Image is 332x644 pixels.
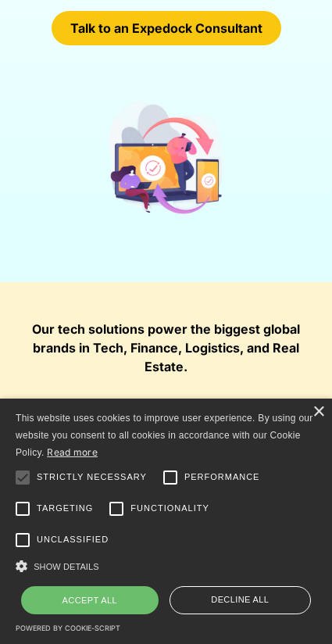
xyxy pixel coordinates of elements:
div: Show details [16,558,316,574]
iframe: Chat Widget [72,475,332,644]
div: Our tech solutions power the biggest global brands in Tech, Finance, Logistics, and Real Estate. [16,320,316,376]
a: Talk to an Expedock Consultant [52,11,281,45]
a: Read more [47,446,98,458]
span: Targeting [37,502,93,515]
span: Strictly necessary [37,470,147,484]
div: Close [312,406,324,418]
a: Powered by cookie-script [16,624,120,632]
img: laptop and cellphone with arrow pointing to one another with check in the monitor [91,83,241,232]
div: Accept all [21,586,159,614]
span: Performance [184,470,260,484]
span: This website uses cookies to improve user experience. By using our website you consent to all coo... [16,413,313,458]
span: Show details [34,562,99,571]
